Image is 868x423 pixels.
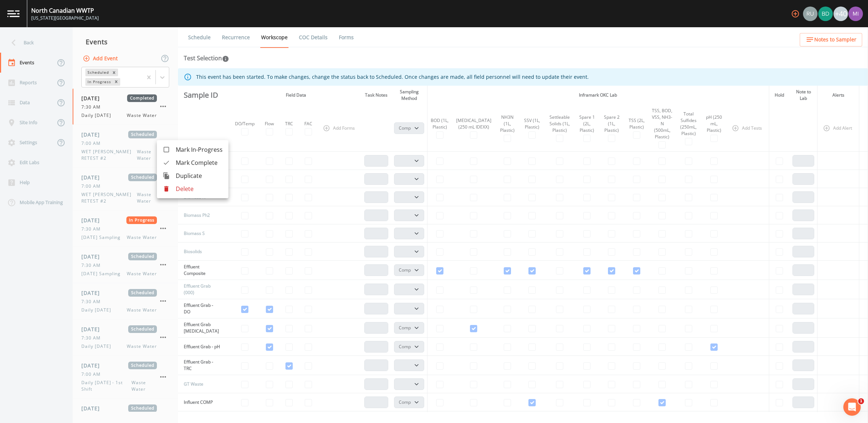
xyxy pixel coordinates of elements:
[843,398,861,416] iframe: Intercom live chat
[176,171,223,180] span: Duplicate
[176,184,223,193] p: Delete
[176,158,223,167] span: Mark Complete
[858,398,864,404] span: 1
[176,145,223,154] span: Mark In-Progress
